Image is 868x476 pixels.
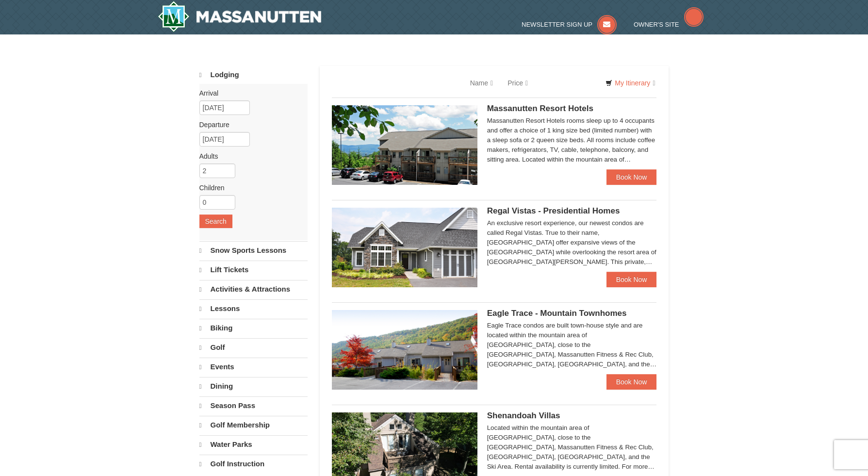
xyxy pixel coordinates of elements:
[199,241,308,260] a: Snow Sports Lessons
[332,208,477,287] img: 19218991-1-902409a9.jpg
[199,396,308,415] a: Season Pass
[500,73,535,93] a: Price
[199,151,300,161] label: Adults
[158,1,322,32] img: Massanutten Resort Logo
[199,358,308,376] a: Events
[199,338,308,357] a: Golf
[487,411,560,420] span: Shenandoah Villas
[332,105,477,185] img: 19219026-1-e3b4ac8e.jpg
[158,1,322,32] a: Massanutten Resort
[634,21,679,28] span: Owner's Site
[634,21,704,28] a: Owner's Site
[199,455,308,473] a: Golf Instruction
[332,310,477,390] img: 19218983-1-9b289e55.jpg
[599,76,661,90] a: My Itinerary
[199,377,308,395] a: Dining
[199,319,308,337] a: Biking
[463,73,500,93] a: Name
[199,120,300,130] label: Departure
[487,309,627,318] span: Eagle Trace - Mountain Townhomes
[487,218,657,267] div: An exclusive resort experience, our newest condos are called Regal Vistas. True to their name, [G...
[199,183,300,193] label: Children
[487,206,620,215] span: Regal Vistas - Presidential Homes
[199,435,308,454] a: Water Parks
[199,214,232,228] button: Search
[199,66,308,84] a: Lodging
[199,299,308,318] a: Lessons
[487,423,657,472] div: Located within the mountain area of [GEOGRAPHIC_DATA], close to the [GEOGRAPHIC_DATA], Massanutte...
[487,116,657,164] div: Massanutten Resort Hotels rooms sleep up to 4 occupants and offer a choice of 1 king size bed (li...
[199,416,308,434] a: Golf Membership
[522,21,617,28] a: Newsletter Sign Up
[606,374,657,390] a: Book Now
[199,88,300,98] label: Arrival
[606,272,657,287] a: Book Now
[199,280,308,298] a: Activities & Attractions
[606,169,657,185] a: Book Now
[522,21,592,28] span: Newsletter Sign Up
[199,261,308,279] a: Lift Tickets
[487,104,593,113] span: Massanutten Resort Hotels
[487,321,657,369] div: Eagle Trace condos are built town-house style and are located within the mountain area of [GEOGRA...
